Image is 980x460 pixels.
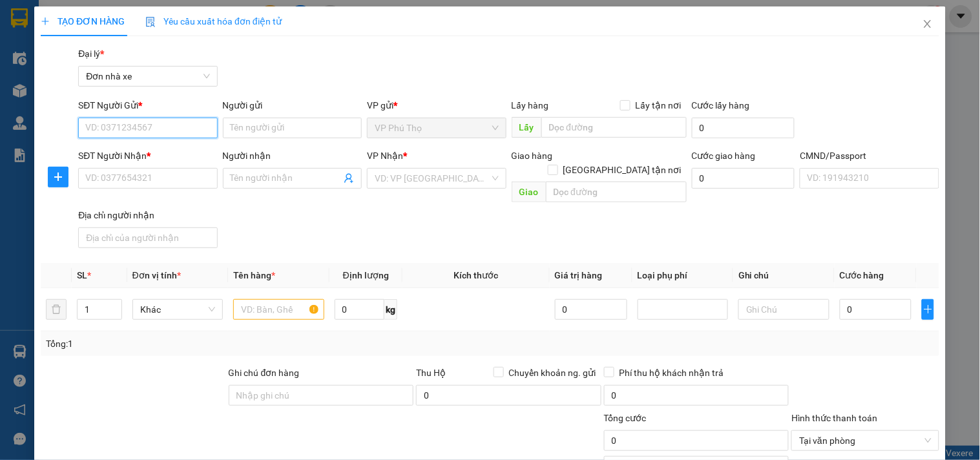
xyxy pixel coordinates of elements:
span: [GEOGRAPHIC_DATA] tận nơi [558,163,687,177]
div: SĐT Người Gửi [78,98,217,112]
div: SĐT Người Nhận [78,149,217,163]
button: plus [48,167,68,187]
span: plus [41,17,50,26]
span: Giao hàng [512,151,553,161]
span: Tại văn phòng [799,431,931,450]
input: Ghi Chú [738,299,829,320]
span: VP Phú Thọ [375,118,498,138]
div: CMND/Passport [800,149,939,163]
input: Cước giao hàng [692,168,795,189]
img: icon [145,17,156,27]
span: Giao [512,182,546,202]
button: plus [922,299,933,320]
span: Khác [140,300,215,319]
span: Thu Hộ [416,368,446,378]
span: Yêu cầu xuất hóa đơn điện tử [145,16,282,26]
input: Cước lấy hàng [692,118,795,138]
span: close [923,19,933,29]
label: Cước lấy hàng [692,100,750,110]
span: Kích thước [454,270,498,280]
label: Cước giao hàng [692,151,756,161]
span: TẠO ĐƠN HÀNG [41,16,125,26]
input: Địa chỉ của người nhận [78,227,217,248]
span: Cước hàng [840,270,884,280]
input: Dọc đường [541,117,687,138]
span: Lấy [512,117,541,138]
input: 0 [555,299,627,320]
span: kg [384,299,397,320]
div: Tổng: 1 [46,337,379,351]
span: Đơn nhà xe [86,67,209,86]
span: Lấy tận nơi [631,98,687,112]
span: SL [77,270,87,280]
span: Chuyển khoản ng. gửi [504,366,601,380]
input: Ghi chú đơn hàng [229,385,414,406]
label: Ghi chú đơn hàng [229,368,300,378]
div: Người nhận [223,149,362,163]
span: Giá trị hàng [555,270,603,280]
th: Ghi chú [733,263,834,288]
input: VD: Bàn, Ghế [233,299,324,320]
span: Tên hàng [233,270,275,280]
span: Phí thu hộ khách nhận trả [614,366,729,380]
label: Hình thức thanh toán [791,413,877,423]
button: Close [910,6,946,43]
span: Đơn vị tính [132,270,181,280]
div: VP gửi [367,98,506,112]
th: Loại phụ phí [632,263,733,288]
span: Lấy hàng [512,100,549,110]
span: user-add [344,173,354,183]
button: delete [46,299,67,320]
div: Người gửi [223,98,362,112]
span: plus [48,172,68,182]
span: Tổng cước [604,413,647,423]
div: Địa chỉ người nhận [78,208,217,222]
span: VP Nhận [367,151,403,161]
span: Định lượng [343,270,389,280]
span: Đại lý [78,48,104,59]
input: Dọc đường [546,182,687,202]
span: plus [923,304,933,315]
